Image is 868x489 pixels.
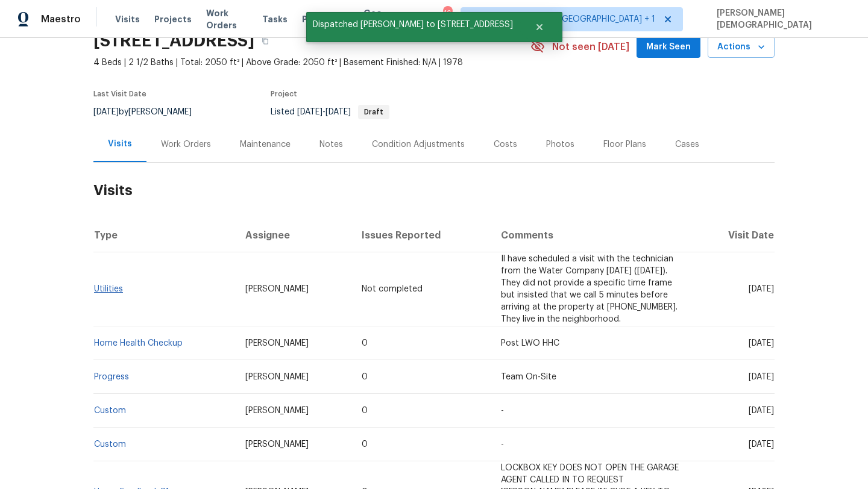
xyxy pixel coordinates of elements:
[501,373,556,381] span: Team On-Site
[94,373,129,381] a: Progress
[262,15,288,23] span: Tasks
[297,108,322,116] span: [DATE]
[93,35,254,47] h2: [STREET_ADDRESS]
[443,7,451,19] div: 16
[603,139,646,151] div: Floor Plans
[206,7,248,31] span: Work Orders
[271,108,389,116] span: Listed
[749,373,774,381] span: [DATE]
[236,219,353,252] th: Assignee
[501,339,559,347] span: Post LWO HHC
[494,139,517,151] div: Costs
[245,373,309,381] span: [PERSON_NAME]
[520,15,559,39] button: Close
[325,108,351,116] span: [DATE]
[93,163,775,219] h2: Visits
[302,13,349,25] span: Properties
[245,406,309,415] span: [PERSON_NAME]
[306,12,520,37] span: Dispatched [PERSON_NAME] to [STREET_ADDRESS]
[115,13,140,25] span: Visits
[362,406,368,415] span: 0
[352,219,491,252] th: Issues Reported
[372,139,465,151] div: Condition Adjustments
[717,40,765,55] span: Actions
[363,7,423,31] span: Geo Assignments
[646,40,691,55] span: Mark Seen
[94,285,123,293] a: Utilities
[675,139,699,151] div: Cases
[245,440,309,449] span: [PERSON_NAME]
[749,440,774,449] span: [DATE]
[93,219,236,252] th: Type
[749,406,774,415] span: [DATE]
[501,440,504,449] span: -
[245,339,309,347] span: [PERSON_NAME]
[93,57,530,69] span: 4 Beds | 2 1/2 Baths | Total: 2050 ft² | Above Grade: 2050 ft² | Basement Finished: N/A | 1978
[552,41,629,53] span: Not seen [DATE]
[108,138,132,150] div: Visits
[93,105,206,119] div: by [PERSON_NAME]
[708,36,775,58] button: Actions
[41,13,81,25] span: Maestro
[297,108,351,116] span: -
[501,255,678,323] span: Il have scheduled a visit with the technician from the Water Company [DATE] ([DATE]). They did no...
[245,285,309,293] span: [PERSON_NAME]
[254,30,276,52] button: Copy Address
[93,90,146,98] span: Last Visit Date
[696,219,775,252] th: Visit Date
[161,139,211,151] div: Work Orders
[271,90,297,98] span: Project
[94,406,126,415] a: Custom
[471,13,655,25] span: [GEOGRAPHIC_DATA], [GEOGRAPHIC_DATA] + 1
[491,219,696,252] th: Comments
[240,139,291,151] div: Maintenance
[359,108,388,116] span: Draft
[93,108,119,116] span: [DATE]
[749,285,774,293] span: [DATE]
[362,339,368,347] span: 0
[362,285,423,293] span: Not completed
[501,406,504,415] span: -
[154,13,192,25] span: Projects
[362,373,368,381] span: 0
[319,139,343,151] div: Notes
[546,139,574,151] div: Photos
[712,7,850,31] span: [PERSON_NAME][DEMOGRAPHIC_DATA]
[94,339,183,347] a: Home Health Checkup
[749,339,774,347] span: [DATE]
[637,36,700,58] button: Mark Seen
[362,440,368,449] span: 0
[94,440,126,449] a: Custom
